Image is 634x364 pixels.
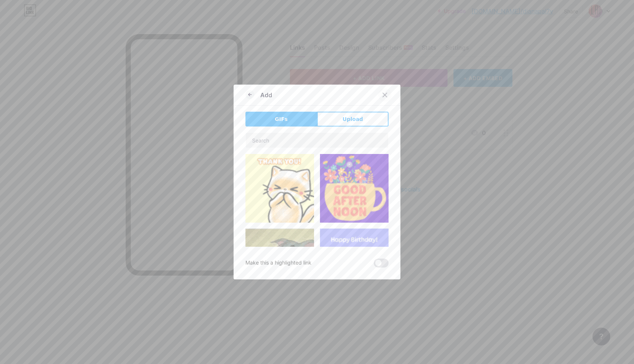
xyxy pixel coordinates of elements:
span: Upload [343,115,363,123]
div: Make this a highlighted link [245,259,311,268]
span: GIFs [275,115,288,123]
img: Gihpy [320,229,389,297]
img: Gihpy [245,229,314,292]
button: Upload [317,112,389,127]
img: Gihpy [320,154,389,223]
button: GIFs [245,112,317,127]
div: Add [260,91,272,99]
img: Gihpy [245,154,314,223]
input: Search [246,133,388,148]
